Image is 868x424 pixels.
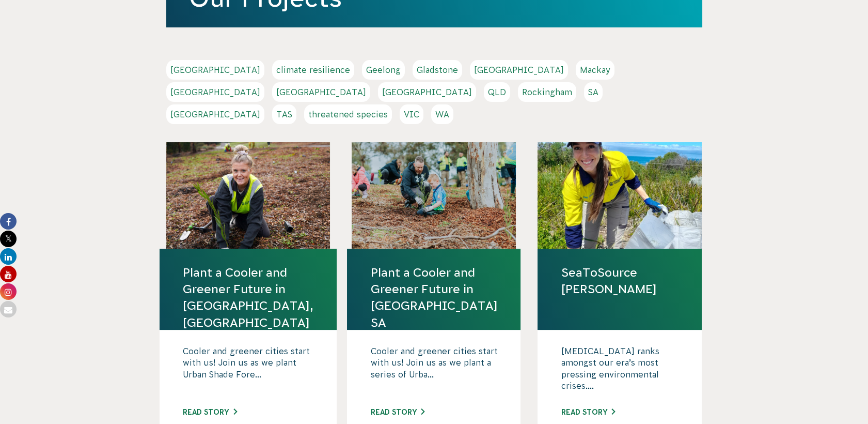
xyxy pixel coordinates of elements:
[378,82,476,102] a: [GEOGRAPHIC_DATA]
[561,408,615,416] a: Read story
[484,82,510,102] a: QLD
[431,104,453,124] a: WA
[166,82,264,102] a: [GEOGRAPHIC_DATA]
[470,60,568,80] a: [GEOGRAPHIC_DATA]
[561,264,678,297] a: SeaToSource [PERSON_NAME]
[400,104,423,124] a: VIC
[370,264,497,331] a: Plant a Cooler and Greener Future in [GEOGRAPHIC_DATA] SA
[183,345,313,397] p: Cooler and greener cities start with us! Join us as we plant Urban Shade Fore...
[272,60,354,80] a: climate resilience
[518,82,576,102] a: Rockingham
[183,408,237,416] a: Read story
[561,345,678,397] p: [MEDICAL_DATA] ranks amongst our era’s most pressing environmental crises....
[370,408,424,416] a: Read story
[413,60,462,80] a: Gladstone
[272,104,296,124] a: TAS
[166,60,264,80] a: [GEOGRAPHIC_DATA]
[183,264,313,331] a: Plant a Cooler and Greener Future in [GEOGRAPHIC_DATA], [GEOGRAPHIC_DATA]
[362,60,405,80] a: Geelong
[370,345,497,397] p: Cooler and greener cities start with us! Join us as we plant a series of Urba...
[584,82,603,102] a: SA
[166,104,264,124] a: [GEOGRAPHIC_DATA]
[304,104,392,124] a: threatened species
[576,60,614,80] a: Mackay
[272,82,370,102] a: [GEOGRAPHIC_DATA]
